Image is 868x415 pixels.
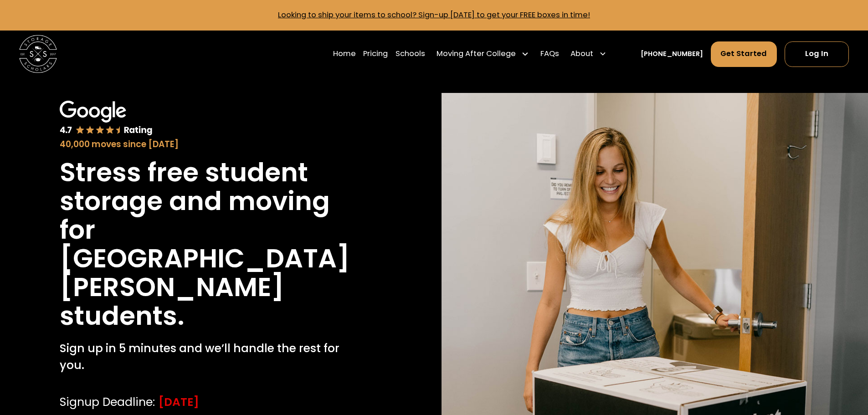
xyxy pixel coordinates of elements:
img: Google 4.7 star rating [60,101,153,136]
a: Pricing [363,41,388,67]
a: Looking to ship your items to school? Sign-up [DATE] to get your FREE boxes in time! [278,10,590,20]
a: FAQs [540,41,559,67]
div: About [570,48,593,60]
p: Sign up in 5 minutes and we’ll handle the rest for you. [60,340,367,374]
div: Moving After College [437,48,516,60]
div: About [567,41,611,67]
h1: [GEOGRAPHIC_DATA][PERSON_NAME] [60,244,367,302]
a: [PHONE_NUMBER] [641,49,703,59]
div: 40,000 moves since [DATE] [60,138,367,151]
div: [DATE] [159,394,199,410]
div: Moving After College [433,41,533,67]
h1: Stress free student storage and moving for [60,158,367,244]
a: home [19,35,57,73]
div: Signup Deadline: [60,394,155,410]
a: Home [333,41,356,67]
a: Schools [395,41,425,67]
h1: students. [60,302,185,330]
a: Get Started [711,41,777,67]
img: Storage Scholars main logo [19,35,57,73]
a: Log In [785,41,849,67]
